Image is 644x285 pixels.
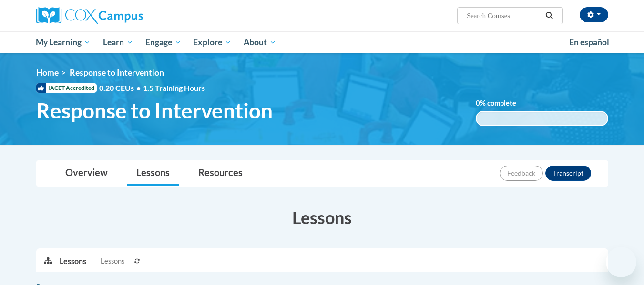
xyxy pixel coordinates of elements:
button: Feedback [500,166,543,181]
span: • [136,83,141,92]
span: 0 [476,99,480,107]
div: Main menu [22,31,623,53]
span: Response to Intervention [70,68,164,78]
iframe: Button to launch messaging window [606,247,636,277]
span: Response to Intervention [36,98,273,123]
span: Explore [193,37,231,48]
a: Resources [189,161,252,186]
span: Learn [103,37,133,48]
span: 1.5 Training Hours [143,83,205,92]
span: Lessons [101,256,124,266]
button: Account Settings [580,7,608,22]
span: 0.20 CEUs [99,83,143,93]
a: En español [563,32,615,52]
a: Lessons [127,161,179,186]
img: Cox Campus [36,7,143,24]
a: Overview [56,161,117,186]
span: My Learning [36,37,91,48]
span: About [244,37,276,48]
span: IACET Accredited [36,83,97,93]
a: About [237,31,282,53]
a: My Learning [30,31,97,53]
span: En español [569,37,609,47]
h3: Lessons [36,206,608,229]
input: Search Courses [466,10,542,21]
span: Engage [145,37,181,48]
a: Learn [97,31,139,53]
a: Explore [187,31,237,53]
a: Engage [139,31,187,53]
label: % complete [476,98,531,108]
a: Home [36,68,59,78]
button: Search [542,10,556,21]
button: Transcript [545,166,591,181]
a: Cox Campus [36,7,217,24]
p: Lessons [60,256,86,266]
